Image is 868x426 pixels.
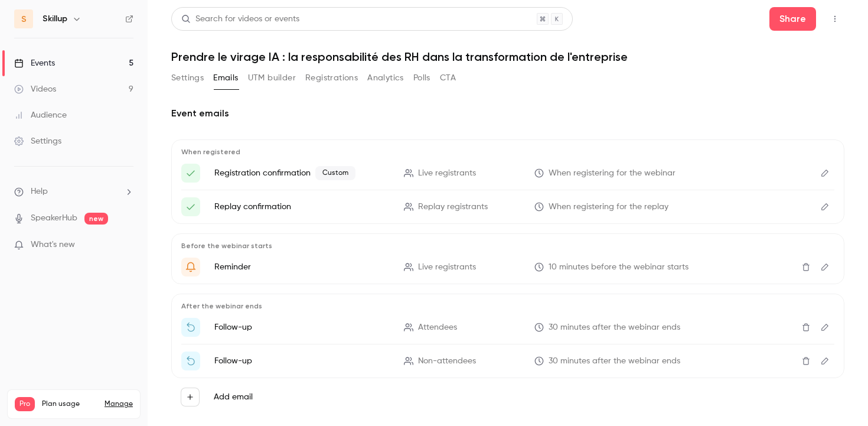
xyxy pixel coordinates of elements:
[171,50,844,64] h1: Prendre le virage IA : la responsabilité des RH dans la transformation de l'entreprise
[440,69,456,87] button: CTA
[31,239,75,251] span: What's new
[418,201,488,213] span: Replay registrants
[214,321,390,333] p: Follow-up
[815,164,834,183] button: Edit
[248,69,296,87] button: UTM builder
[31,212,77,225] a: SpeakerHub
[549,167,676,180] span: When registering for the webinar
[214,261,390,273] p: Reminder
[418,321,457,334] span: Attendees
[213,69,238,87] button: Emails
[181,258,834,277] li: {{ event_name }} is about to go live
[315,166,355,180] span: Custom
[815,258,834,277] button: Edit
[549,355,680,368] span: 30 minutes after the webinar ends
[214,201,390,213] p: Replay confirmation
[181,197,834,216] li: Here's your access link to {{ event_name }}!
[815,352,834,370] button: Edit
[214,355,390,367] p: Follow-up
[171,106,844,121] h2: Event emails
[413,69,430,87] button: Polls
[418,261,476,274] span: Live registrants
[171,69,204,87] button: Settings
[367,69,404,87] button: Analytics
[418,167,476,180] span: Live registrants
[181,13,299,25] div: Search for videos or events
[549,201,668,213] span: When registering for the replay
[181,352,834,370] li: Watch the replay of {{ event_name }}
[119,240,133,251] iframe: Noticeable Trigger
[418,355,476,368] span: Non-attendees
[797,352,815,370] button: Delete
[797,258,815,277] button: Delete
[815,318,834,337] button: Edit
[14,109,67,121] div: Audience
[84,213,108,225] span: new
[21,13,27,25] span: S
[214,391,253,403] label: Add email
[549,261,688,274] span: 10 minutes before the webinar starts
[14,83,56,95] div: Videos
[214,166,390,180] p: Registration confirmation
[43,13,67,25] h6: Skillup
[31,186,48,198] span: Help
[42,399,97,409] span: Plan usage
[105,399,133,409] a: Manage
[769,7,816,31] button: Share
[181,318,834,337] li: Thanks for attending {{ event_name }}
[181,147,834,157] p: When registered
[181,301,834,311] p: After the webinar ends
[15,397,35,411] span: Pro
[14,135,61,147] div: Settings
[797,318,815,337] button: Delete
[181,164,834,183] li: Merci pour votre inscription. Vos accès à la conférence {{ event_name }}!
[549,321,680,334] span: 30 minutes after the webinar ends
[181,241,834,251] p: Before the webinar starts
[14,186,133,198] li: help-dropdown-opener
[305,69,358,87] button: Registrations
[14,57,55,69] div: Events
[815,197,834,216] button: Edit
